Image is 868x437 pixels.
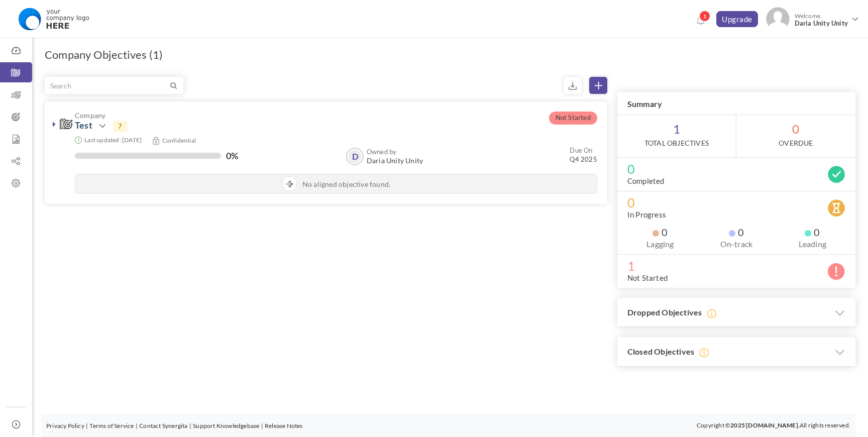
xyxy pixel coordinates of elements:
[570,146,592,154] small: Due On
[46,422,84,429] a: Privacy Policy
[89,422,134,429] a: Terms of Service
[730,421,800,429] b: 2025 [DOMAIN_NAME].
[302,179,390,189] span: No aligned objective found.
[589,77,607,94] a: Create Objective
[570,146,597,164] small: Q4 2025
[136,421,138,431] li: |
[790,7,850,32] span: Welcome,
[564,77,582,94] small: Export
[736,115,855,157] span: 0
[805,227,820,237] span: 0
[12,7,95,32] img: Logo
[75,120,92,131] a: Test
[113,121,127,132] span: 7
[699,11,710,22] span: 1
[45,48,163,62] h1: Company Objectives (1)
[627,261,845,271] span: 1
[627,273,668,283] label: Not Started
[627,239,693,249] label: Lagging
[84,136,142,144] small: Last updated: [DATE]
[617,337,855,367] h3: Closed Objectives
[653,227,668,237] span: 0
[75,112,512,119] span: Company
[693,13,709,29] a: Notifications
[729,227,744,237] span: 0
[549,112,597,125] span: Not Started
[779,138,813,148] label: OverDue
[226,151,238,161] label: 0%
[617,92,855,115] h3: Summary
[261,421,263,431] li: |
[766,7,790,31] img: Photo
[644,138,709,148] label: Total Objectives
[617,115,736,157] span: 1
[697,420,850,430] p: Copyright © All rights reserved.
[86,421,88,431] li: |
[627,209,666,220] label: In Progress
[627,176,665,186] label: Completed
[795,20,848,27] span: Daria Unity Unity
[193,422,259,429] a: Support Knowledgebase
[627,197,845,207] span: 0
[367,148,397,156] b: Owned by
[780,239,845,249] label: Leading
[627,164,845,174] span: 0
[189,421,191,431] li: |
[45,77,168,93] input: Search
[367,157,423,165] span: Daria Unity Unity
[716,11,758,27] a: Upgrade
[617,298,855,327] h3: Dropped Objectives
[162,137,196,144] small: Confidential
[703,239,769,249] label: On-track
[139,422,187,429] a: Contact Synergita
[347,149,363,164] a: D
[762,3,863,33] a: Photo Welcome,Daria Unity Unity
[265,422,303,429] a: Release Notes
